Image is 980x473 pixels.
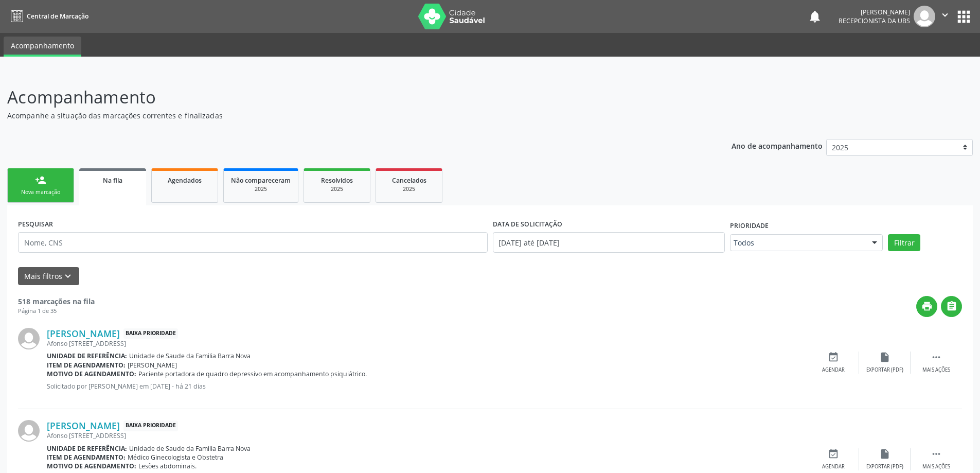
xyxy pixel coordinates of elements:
button: Mais filtroskeyboard_arrow_down [18,267,79,285]
div: Afonso [STREET_ADDRESS] [47,431,808,440]
label: PESQUISAR [18,216,53,232]
div: Exportar (PDF) [866,366,903,374]
a: Central de Marcação [7,8,88,25]
b: Motivo de agendamento: [47,462,136,470]
span: Central de Marcação [27,12,88,21]
img: img [18,420,40,442]
i:  [931,448,942,460]
input: Nome, CNS [18,232,488,253]
div: Exportar (PDF) [866,463,903,470]
span: Agendados [168,176,202,185]
input: Selecione um intervalo [493,232,725,253]
div: Afonso [STREET_ADDRESS] [47,339,808,348]
div: [PERSON_NAME] [839,8,910,16]
i: insert_drive_file [879,448,890,460]
div: 2025 [231,185,291,193]
img: img [914,6,935,27]
span: Baixa Prioridade [123,421,178,431]
button: notifications [808,9,822,24]
p: Solicitado por [PERSON_NAME] em [DATE] - há 21 dias [47,382,808,391]
label: DATA DE SOLICITAÇÃO [493,216,562,232]
i: event_available [828,448,839,460]
b: Unidade de referência: [47,352,127,360]
div: Mais ações [922,463,950,470]
a: [PERSON_NAME] [47,328,120,339]
span: Todos [734,238,862,248]
b: Motivo de agendamento: [47,370,136,378]
button: print [916,296,937,317]
div: Mais ações [922,366,950,374]
label: Prioridade [730,218,769,234]
i:  [939,9,951,21]
span: [PERSON_NAME] [128,361,177,370]
span: Unidade de Saude da Familia Barra Nova [129,444,251,453]
i:  [931,352,942,363]
i: event_available [828,352,839,363]
b: Item de agendamento: [47,361,126,370]
span: Resolvidos [321,176,353,185]
img: img [18,328,40,349]
div: Página 1 de 35 [18,307,95,316]
span: Lesões abdominais. [138,462,197,470]
span: Unidade de Saude da Familia Barra Nova [129,352,251,360]
p: Acompanhe a situação das marcações correntes e finalizadas [7,110,683,121]
button:  [941,296,962,317]
b: Item de agendamento: [47,453,126,462]
b: Unidade de referência: [47,444,127,453]
span: Na fila [103,176,122,185]
span: Recepcionista da UBS [839,16,910,25]
button: apps [955,8,973,26]
p: Ano de acompanhamento [732,139,823,152]
div: 2025 [311,185,363,193]
button: Filtrar [888,234,920,252]
div: Agendar [822,366,845,374]
div: Nova marcação [15,188,66,196]
i: insert_drive_file [879,352,890,363]
span: Não compareceram [231,176,291,185]
span: Médico Ginecologista e Obstetra [128,453,223,462]
span: Cancelados [392,176,426,185]
strong: 518 marcações na fila [18,296,95,306]
div: 2025 [383,185,435,193]
span: Baixa Prioridade [123,328,178,339]
p: Acompanhamento [7,84,683,110]
i: print [921,301,933,312]
i: keyboard_arrow_down [62,271,74,282]
a: [PERSON_NAME] [47,420,120,431]
span: Paciente portadora de quadro depressivo em acompanhamento psiquiátrico. [138,370,367,378]
a: Acompanhamento [4,37,81,57]
div: person_add [35,174,46,186]
div: Agendar [822,463,845,470]
i:  [946,301,957,312]
button:  [935,6,955,27]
